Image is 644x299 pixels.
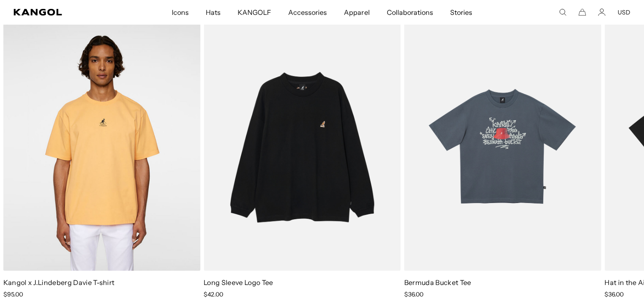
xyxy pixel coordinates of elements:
[204,291,223,298] span: $42.00
[14,9,113,16] a: Kangol
[3,24,201,271] img: Kangol x J.Lindeberg Davie T-shirt
[3,291,23,298] span: $95.00
[598,8,606,16] a: Account
[204,24,401,271] img: Long Sleeve Logo Tee
[404,24,601,271] img: Bermuda Bucket Tee
[3,278,115,287] a: Kangol x J.Lindeberg Davie T-shirt
[618,8,630,16] button: USD
[204,278,273,287] a: Long Sleeve Logo Tee
[605,291,624,298] span: $36.00
[404,278,471,287] a: Bermuda Bucket Tee
[579,8,586,16] button: Cart
[404,291,423,298] span: $36.00
[559,8,567,16] summary: Search here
